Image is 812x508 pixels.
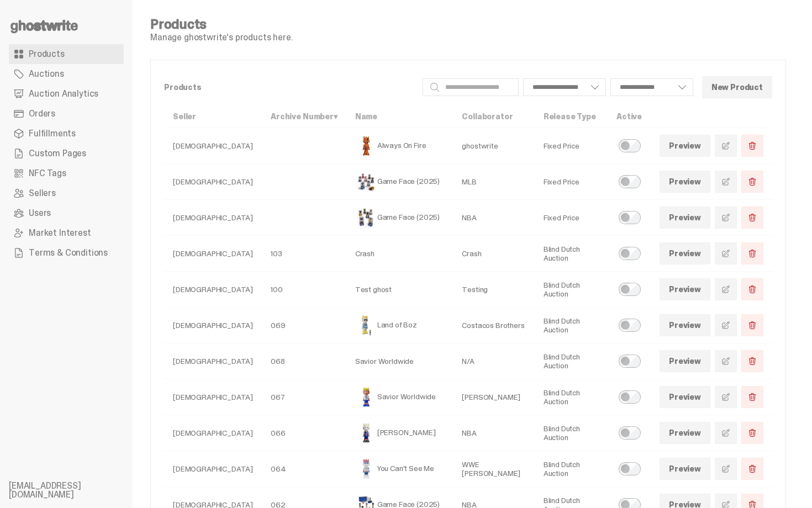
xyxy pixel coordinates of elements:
td: Game Face (2025) [346,200,454,236]
span: Auctions [29,70,64,78]
button: Delete Product [741,135,763,157]
td: [DEMOGRAPHIC_DATA] [164,451,262,487]
a: Archive Number▾ [271,112,338,121]
td: Blind Dutch Auction [535,272,608,308]
a: Orders [9,104,124,124]
td: Blind Dutch Auction [535,379,608,415]
a: Market Interest [9,223,124,243]
td: Blind Dutch Auction [535,236,608,272]
td: [DEMOGRAPHIC_DATA] [164,164,262,200]
button: Delete Product [741,386,763,408]
span: ▾ [334,112,338,121]
img: Eminem [355,422,377,444]
td: Testing [453,272,534,308]
span: Products [29,50,65,59]
span: Users [29,209,51,218]
td: 067 [262,379,346,415]
td: Costacos Brothers [453,308,534,343]
button: New Product [702,76,772,98]
td: Blind Dutch Auction [535,308,608,343]
button: Delete Product [741,350,763,372]
p: Products [164,83,414,91]
span: Market Interest [29,229,91,237]
a: Sellers [9,183,124,203]
p: Manage ghostwrite's products here. [150,33,293,42]
th: Name [346,105,454,128]
td: [DEMOGRAPHIC_DATA] [164,379,262,415]
td: WWE [PERSON_NAME] [453,451,534,487]
button: Delete Product [741,422,763,444]
td: Fixed Price [535,128,608,164]
th: Collaborator [453,105,534,128]
a: Custom Pages [9,144,124,163]
td: ghostwrite [453,128,534,164]
button: Delete Product [741,207,763,229]
td: Crash [453,236,534,272]
span: Auction Analytics [29,89,98,98]
td: Savior Worldwide [346,343,454,379]
td: [DEMOGRAPHIC_DATA] [164,272,262,308]
td: [PERSON_NAME] [346,415,454,451]
td: [DEMOGRAPHIC_DATA] [164,415,262,451]
button: Delete Product [741,314,763,336]
a: Preview [660,135,710,157]
td: 103 [262,236,346,272]
td: Land of Boz [346,308,454,343]
a: Terms & Conditions [9,243,124,263]
span: NFC Tags [29,169,66,178]
span: Terms & Conditions [29,248,108,257]
td: Game Face (2025) [346,164,454,200]
a: Preview [660,458,710,480]
a: Preview [660,207,710,229]
img: You Can't See Me [355,458,377,480]
td: 100 [262,272,346,308]
button: Delete Product [741,242,763,264]
img: Game Face (2025) [355,171,377,193]
a: Preview [660,242,710,264]
td: NBA [453,200,534,236]
a: Preview [660,350,710,372]
td: 064 [262,451,346,487]
span: Custom Pages [29,149,86,158]
td: [DEMOGRAPHIC_DATA] [164,343,262,379]
a: Products [9,44,124,64]
a: Preview [660,278,710,300]
span: Fulfillments [29,129,76,138]
td: [DEMOGRAPHIC_DATA] [164,200,262,236]
img: Game Face (2025) [355,207,377,229]
span: Sellers [29,189,56,198]
td: Blind Dutch Auction [535,343,608,379]
td: [DEMOGRAPHIC_DATA] [164,128,262,164]
a: Auctions [9,64,124,84]
td: Fixed Price [535,200,608,236]
li: [EMAIL_ADDRESS][DOMAIN_NAME] [9,481,141,499]
h4: Products [150,18,293,31]
a: NFC Tags [9,163,124,183]
th: Seller [164,105,262,128]
td: Blind Dutch Auction [535,451,608,487]
th: Release Type [535,105,608,128]
button: Delete Product [741,458,763,480]
td: Fixed Price [535,164,608,200]
a: Users [9,203,124,223]
a: Fulfillments [9,124,124,144]
td: 066 [262,415,346,451]
img: Land of Boz [355,314,377,336]
td: NBA [453,415,534,451]
a: Preview [660,386,710,408]
td: Always On Fire [346,128,454,164]
button: Delete Product [741,278,763,300]
td: [DEMOGRAPHIC_DATA] [164,308,262,343]
span: Orders [29,109,55,118]
td: You Can't See Me [346,451,454,487]
button: Delete Product [741,171,763,193]
a: Auction Analytics [9,84,124,104]
a: Preview [660,422,710,444]
td: Test ghost [346,272,454,308]
td: Crash [346,236,454,272]
td: 068 [262,343,346,379]
td: [PERSON_NAME] [453,379,534,415]
td: MLB [453,164,534,200]
a: Active [616,112,642,121]
a: Preview [660,171,710,193]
